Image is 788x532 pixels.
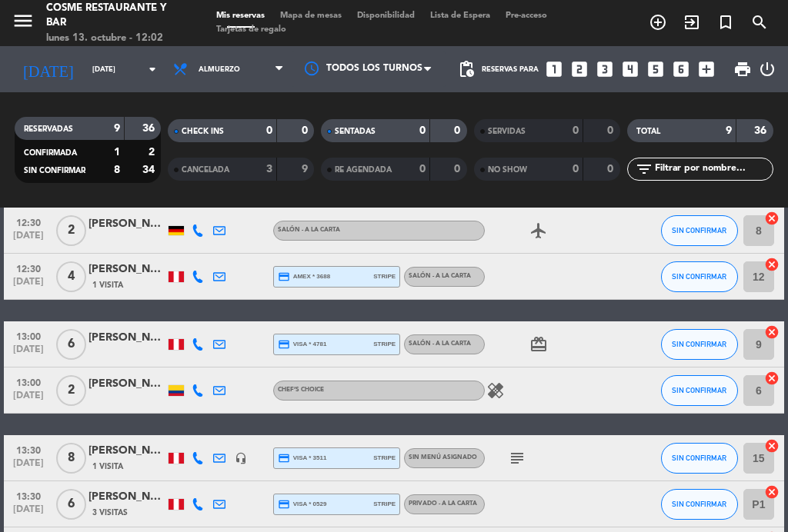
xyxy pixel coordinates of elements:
[88,442,165,460] div: [PERSON_NAME]
[56,489,86,520] span: 6
[24,167,85,175] span: SIN CONFIRMAR
[278,227,340,233] span: Salón - A la carta
[88,375,165,393] div: [PERSON_NAME]
[529,335,548,354] i: card_giftcard
[9,487,48,504] span: 13:30
[750,13,769,32] i: search
[672,500,726,508] span: SIN CONFIRMAR
[754,125,770,136] strong: 36
[9,327,48,344] span: 13:00
[409,273,471,279] span: Salón - A la carta
[671,59,691,79] i: looks_6
[454,164,463,175] strong: 0
[114,123,120,134] strong: 9
[573,164,579,175] strong: 0
[46,1,185,31] div: Cosme Restaurante y Bar
[544,59,564,79] i: looks_one
[302,125,311,136] strong: 0
[457,60,476,78] span: pending_actions
[661,261,738,292] button: SIN CONFIRMAR
[302,164,311,175] strong: 9
[9,213,48,231] span: 12:30
[278,498,290,510] i: credit_card
[498,12,555,20] span: Pre-acceso
[758,60,776,78] i: power_settings_new
[278,271,330,283] span: amex * 3688
[9,391,48,408] span: [DATE]
[454,125,463,136] strong: 0
[649,13,667,32] i: add_circle_outline
[143,60,162,78] i: arrow_drop_down
[661,489,738,520] button: SIN CONFIRMAR
[529,221,548,240] i: airplanemode_active
[569,59,589,79] i: looks_two
[349,12,422,20] span: Disponibilidad
[278,387,324,393] span: Chef’s Choice
[419,164,426,175] strong: 0
[764,324,780,340] i: cancel
[409,500,477,507] span: Privado - A la carta
[595,59,615,79] i: looks_3
[672,226,726,234] span: SIN CONFIRMAR
[373,453,396,463] span: stripe
[607,164,616,175] strong: 0
[24,149,77,157] span: CONFIRMADA
[373,339,396,349] span: stripe
[409,454,477,461] span: Sin menú asignado
[488,166,527,174] span: NO SHOW
[149,147,158,158] strong: 2
[646,59,666,79] i: looks_5
[661,215,738,246] button: SIN CONFIRMAR
[764,438,780,454] i: cancel
[182,128,224,135] span: CHECK INS
[419,125,426,136] strong: 0
[764,257,780,272] i: cancel
[635,160,653,178] i: filter_list
[56,443,86,474] span: 8
[278,452,290,464] i: credit_card
[88,261,165,278] div: [PERSON_NAME]
[335,128,376,135] span: SENTADAS
[56,261,86,292] span: 4
[709,9,743,35] span: Reserva especial
[114,165,120,175] strong: 8
[675,9,709,35] span: WALK IN
[209,12,272,20] span: Mis reservas
[209,25,294,34] span: Tarjetas de regalo
[758,46,776,92] div: LOG OUT
[764,211,780,226] i: cancel
[672,454,726,462] span: SIN CONFIRMAR
[409,341,471,347] span: Salón - A la carta
[653,161,773,178] input: Filtrar por nombre...
[508,449,526,467] i: subject
[88,329,165,347] div: [PERSON_NAME]
[482,65,539,74] span: Reservas para
[12,9,35,38] button: menu
[88,488,165,506] div: [PERSON_NAME]
[272,12,349,20] span: Mapa de mesas
[661,443,738,474] button: SIN CONFIRMAR
[24,125,73,133] span: RESERVADAS
[278,338,326,351] span: visa * 4781
[278,452,326,464] span: visa * 3511
[266,164,272,175] strong: 3
[182,166,229,174] span: CANCELADA
[9,504,48,522] span: [DATE]
[278,271,290,283] i: credit_card
[199,65,240,74] span: Almuerzo
[486,381,505,400] i: healing
[672,340,726,348] span: SIN CONFIRMAR
[726,125,732,136] strong: 9
[373,499,396,509] span: stripe
[9,259,48,277] span: 12:30
[235,452,247,464] i: headset_mic
[56,329,86,360] span: 6
[278,338,290,351] i: credit_card
[764,371,780,386] i: cancel
[573,125,579,136] strong: 0
[142,123,158,134] strong: 36
[56,215,86,246] span: 2
[9,458,48,476] span: [DATE]
[266,125,272,136] strong: 0
[9,344,48,362] span: [DATE]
